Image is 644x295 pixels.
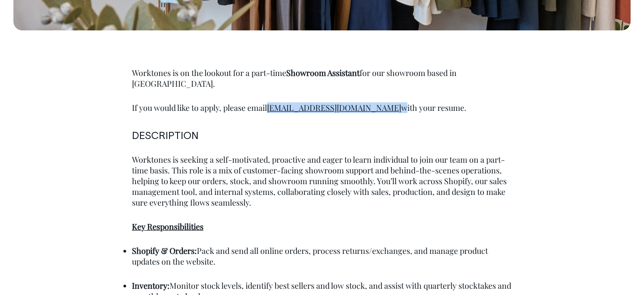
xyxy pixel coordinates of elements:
[132,67,512,89] p: Worktones is on the lookout for a part-time for our showroom based in [GEOGRAPHIC_DATA].
[167,280,169,291] strong: :
[267,102,401,113] a: [EMAIL_ADDRESS][DOMAIN_NAME]
[132,221,203,232] strong: Key Responsibilities
[132,280,167,291] strong: Inventory
[132,131,512,142] h6: DESCRIPTION
[132,154,512,208] p: Worktones is seeking a self-motivated, proactive and eager to learn individual to join our team o...
[286,67,360,78] strong: Showroom Assistant
[132,102,512,113] p: If you would like to apply, please email with your resume.
[132,245,195,256] strong: Shopify & Orders
[132,245,512,267] p: Pack and send all online orders, process returns/exchanges, and manage product updates on the web...
[195,245,197,256] strong: :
